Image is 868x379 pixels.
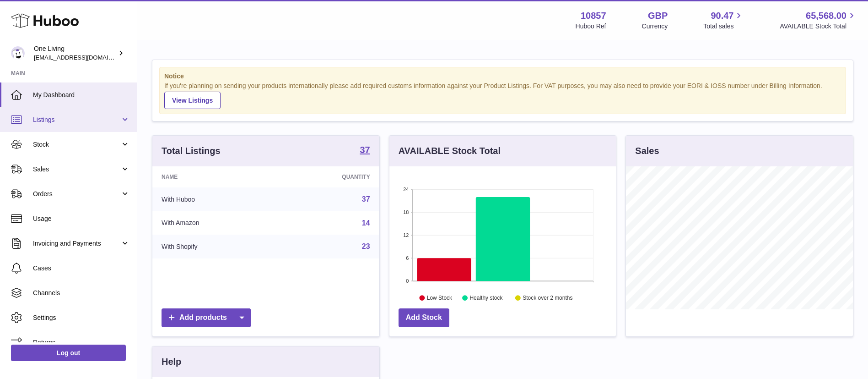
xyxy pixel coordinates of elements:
span: My Dashboard [33,91,130,99]
a: Log out [11,345,126,361]
span: Cases [33,264,130,273]
span: Returns [33,338,130,347]
span: Total sales [703,22,744,31]
text: 24 [403,187,409,192]
text: 18 [403,209,409,215]
td: With Huboo [152,187,276,211]
span: Channels [33,289,130,297]
text: Low Stock [427,295,453,301]
span: Usage [33,214,130,223]
th: Name [152,166,276,187]
a: 37 [360,145,370,156]
span: Listings [33,115,120,124]
div: Currency [642,22,668,31]
span: Sales [33,165,120,174]
div: If you're planning on sending your products internationally please add required customs informati... [164,82,841,109]
text: Healthy stock [469,295,503,301]
span: Settings [33,313,130,322]
strong: Notice [164,72,841,81]
a: 37 [362,195,370,203]
h3: Help [162,356,181,368]
a: Add Stock [399,308,449,327]
h3: AVAILABLE Stock Total [399,145,501,157]
span: Stock [33,140,120,149]
h3: Total Listings [162,145,221,157]
text: 0 [406,278,409,284]
a: View Listings [164,92,221,109]
strong: 10857 [581,10,606,22]
td: With Amazon [152,211,276,235]
span: 65,568.00 [806,10,846,22]
strong: 37 [360,145,370,154]
text: Stock over 2 months [523,295,572,301]
a: 90.47 Total sales [703,10,744,31]
a: 65,568.00 AVAILABLE Stock Total [780,10,857,31]
span: Invoicing and Payments [33,239,120,248]
text: 12 [403,232,409,238]
span: 90.47 [711,10,733,22]
h3: Sales [635,145,659,157]
strong: GBP [648,10,668,22]
span: Orders [33,190,120,198]
div: Huboo Ref [576,22,606,31]
img: internalAdmin-10857@internal.huboo.com [11,46,25,60]
span: AVAILABLE Stock Total [780,22,857,31]
a: 14 [362,219,370,227]
span: [EMAIL_ADDRESS][DOMAIN_NAME] [34,54,135,61]
th: Quantity [276,166,379,187]
a: 23 [362,242,370,250]
a: Add products [162,308,251,327]
text: 6 [406,255,409,261]
td: With Shopify [152,235,276,258]
div: One Living [34,44,116,62]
